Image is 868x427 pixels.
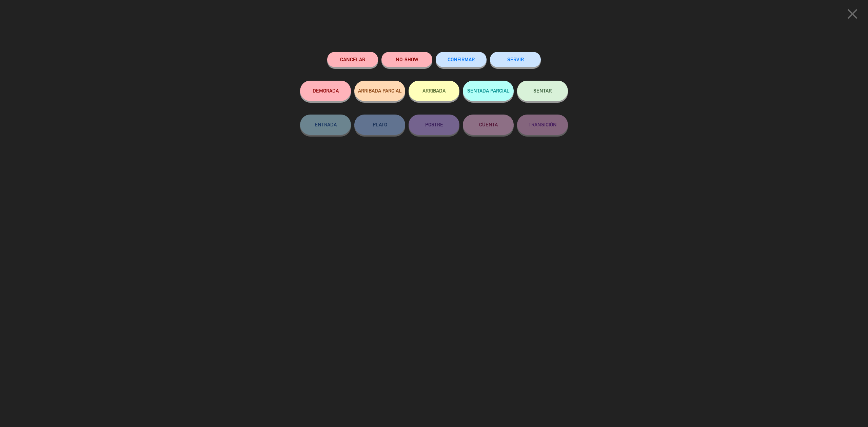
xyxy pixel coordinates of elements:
[409,81,459,101] button: ARRIBADA
[844,5,861,22] i: close
[533,88,552,94] span: SENTAR
[354,115,405,135] button: PLATO
[517,81,568,101] button: SENTAR
[300,115,351,135] button: ENTRADA
[436,52,487,67] button: CONFIRMAR
[358,88,402,94] span: ARRIBADA PARCIAL
[448,57,475,62] span: CONFIRMAR
[842,5,863,25] button: close
[354,81,405,101] button: ARRIBADA PARCIAL
[409,115,459,135] button: POSTRE
[463,115,514,135] button: CUENTA
[517,115,568,135] button: TRANSICIÓN
[490,52,541,67] button: SERVIR
[300,81,351,101] button: DEMORADA
[381,52,432,67] button: NO-SHOW
[463,81,514,101] button: SENTADA PARCIAL
[327,52,378,67] button: Cancelar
